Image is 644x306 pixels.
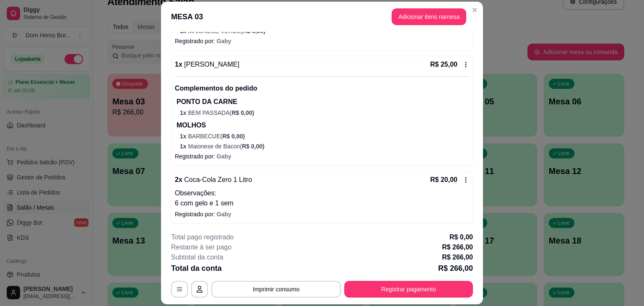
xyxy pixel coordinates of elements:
p: R$ 20,00 [430,175,457,185]
p: R$ 25,00 [430,60,457,70]
p: Subtotal da conta [171,252,223,262]
p: R$ 266,00 [442,242,473,252]
span: Gaby [217,211,231,218]
p: Maionese de Bacon ( [180,142,469,150]
span: [PERSON_NAME] [182,61,239,68]
p: Restante à ser pago [171,242,231,252]
button: Imprimir consumo [211,281,341,298]
p: BEM PASSADA ( [180,109,469,117]
span: R$ 0,00 ) [222,133,245,140]
button: Close [468,3,481,17]
p: Total da conta [171,262,222,274]
span: 1 x [180,28,188,34]
p: Registrado por: [175,37,469,45]
button: Registrar pagamento [344,281,473,298]
p: R$ 266,00 [438,262,473,274]
p: Total pago registrado [171,232,234,242]
p: R$ 266,00 [442,252,473,262]
span: Gaby [217,153,231,160]
p: 1 x [175,60,239,70]
p: Registrado por: [175,210,469,218]
p: PONTO DA CARNE [177,97,469,107]
p: BARBECUE ( [180,132,469,140]
span: 1 x [180,109,188,116]
p: MOLHOS [177,120,469,130]
span: Gaby [217,38,231,44]
p: R$ 0,00 [449,232,473,242]
span: Coca-Cola Zero 1 Litro [182,176,252,183]
span: R$ 0,00 ) [243,28,265,34]
p: Observações: [175,188,469,198]
span: R$ 0,00 ) [242,143,265,150]
p: Registrado por: [175,152,469,161]
p: 6 com gelo e 1 sem [175,198,469,208]
span: 1 x [180,133,188,140]
span: 1 x [180,143,188,150]
p: 2 x [175,175,252,185]
header: MESA 03 [161,2,483,32]
button: Adicionar itens namesa [392,8,466,25]
span: R$ 0,00 ) [231,109,254,116]
p: Complementos do pedido [175,83,469,93]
